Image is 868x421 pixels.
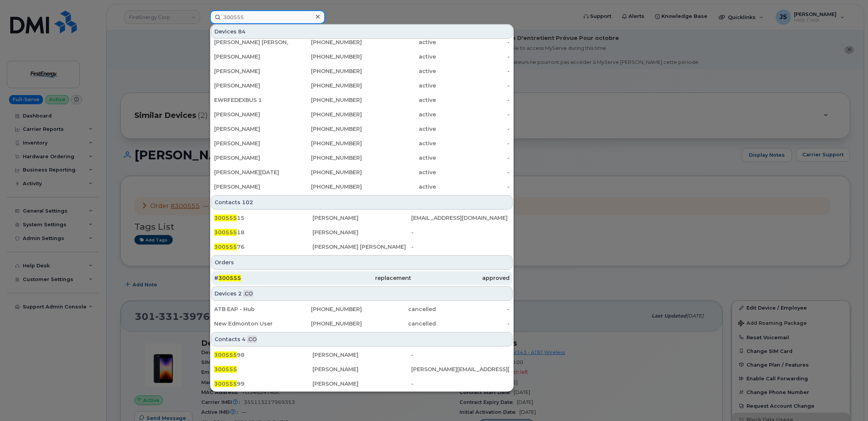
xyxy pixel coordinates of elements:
[211,211,513,225] a: 30055515[PERSON_NAME][EMAIL_ADDRESS][DOMAIN_NAME]
[242,335,246,343] span: 4
[211,122,513,136] a: [PERSON_NAME][PHONE_NUMBER]active-
[362,53,436,60] div: active
[436,111,510,118] div: -
[288,111,362,118] div: [PHONE_NUMBER]
[243,290,253,297] span: .CO
[214,214,312,222] div: 15
[214,351,312,359] div: 98
[214,168,288,176] div: [PERSON_NAME][DATE]
[211,255,513,270] div: Orders
[211,108,513,121] a: [PERSON_NAME][PHONE_NUMBER]active-
[214,53,288,60] div: [PERSON_NAME]
[214,183,288,191] div: [PERSON_NAME]
[214,82,288,89] div: [PERSON_NAME]
[214,140,288,147] div: [PERSON_NAME]
[214,305,288,313] div: ATB EAP - Hub
[411,243,510,251] div: -
[411,274,510,282] div: approved
[312,214,411,222] div: [PERSON_NAME]
[211,332,513,346] div: Contacts
[436,67,510,75] div: -
[362,140,436,147] div: active
[436,82,510,89] div: -
[211,35,513,49] a: [PERSON_NAME] [PERSON_NAME][PHONE_NUMBER]active-
[436,140,510,147] div: -
[214,229,312,236] div: 18
[436,125,510,133] div: -
[436,38,510,46] div: -
[211,50,513,64] a: [PERSON_NAME][PHONE_NUMBER]active-
[436,305,510,313] div: -
[436,320,510,327] div: -
[211,79,513,92] a: [PERSON_NAME][PHONE_NUMBER]active-
[436,183,510,191] div: -
[211,180,513,194] a: [PERSON_NAME][PHONE_NUMBER]active-
[362,67,436,75] div: active
[211,151,513,165] a: [PERSON_NAME][PHONE_NUMBER]active-
[214,274,312,282] div: #
[247,335,257,343] span: .CO
[362,320,436,327] div: cancelled
[436,96,510,104] div: -
[312,243,411,251] div: [PERSON_NAME] [PERSON_NAME]
[362,183,436,191] div: active
[411,214,510,222] div: [EMAIL_ADDRESS][DOMAIN_NAME]
[835,388,862,415] iframe: Messenger Launcher
[288,82,362,89] div: [PHONE_NUMBER]
[211,93,513,107] a: EWRFEDEXBUS 1[PHONE_NUMBER]active-
[288,168,362,176] div: [PHONE_NUMBER]
[214,243,312,251] div: 76
[218,275,241,281] span: 300555
[214,229,237,236] span: 300555
[214,320,288,327] div: New Edmonton User
[214,380,237,387] span: 300555
[288,67,362,75] div: [PHONE_NUMBER]
[214,67,288,75] div: [PERSON_NAME]
[214,380,312,388] div: 99
[214,111,288,118] div: [PERSON_NAME]
[288,53,362,60] div: [PHONE_NUMBER]
[214,243,237,250] span: 300555
[288,38,362,46] div: [PHONE_NUMBER]
[312,274,411,282] div: replacement
[288,96,362,104] div: [PHONE_NUMBER]
[211,286,513,301] div: Devices
[242,199,253,206] span: 102
[211,348,513,362] a: 30055598[PERSON_NAME]-
[211,195,513,210] div: Contacts
[211,240,513,254] a: 30055576[PERSON_NAME] [PERSON_NAME]-
[214,214,237,221] span: 300555
[362,154,436,162] div: active
[214,125,288,133] div: [PERSON_NAME]
[214,154,288,162] div: [PERSON_NAME]
[214,366,237,373] span: 300555
[211,226,513,239] a: 30055518[PERSON_NAME]-
[288,154,362,162] div: [PHONE_NUMBER]
[214,38,288,46] div: [PERSON_NAME] [PERSON_NAME]
[436,154,510,162] div: -
[362,168,436,176] div: active
[362,96,436,104] div: active
[211,302,513,316] a: ATB EAP - Hub[PHONE_NUMBER]cancelled-
[362,38,436,46] div: active
[238,290,242,297] span: 2
[288,125,362,133] div: [PHONE_NUMBER]
[288,140,362,147] div: [PHONE_NUMBER]
[211,271,513,285] a: #300555replacementapproved
[211,137,513,150] a: [PERSON_NAME][PHONE_NUMBER]active-
[288,305,362,313] div: [PHONE_NUMBER]
[211,64,513,78] a: [PERSON_NAME][PHONE_NUMBER]active-
[238,28,246,35] span: 84
[411,351,510,359] div: -
[436,168,510,176] div: -
[211,165,513,179] a: [PERSON_NAME][DATE][PHONE_NUMBER]active-
[411,229,510,236] div: -
[362,111,436,118] div: active
[411,380,510,388] div: -
[214,351,237,358] span: 300555
[362,305,436,313] div: cancelled
[312,229,411,236] div: [PERSON_NAME]
[288,320,362,327] div: [PHONE_NUMBER]
[211,317,513,330] a: New Edmonton User[PHONE_NUMBER]cancelled-
[312,351,411,359] div: [PERSON_NAME]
